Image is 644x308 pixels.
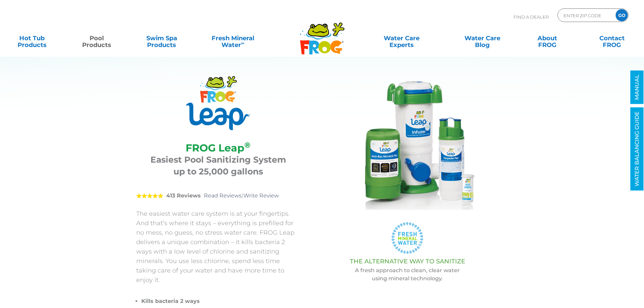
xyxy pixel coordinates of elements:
a: PoolProducts [72,31,122,45]
a: Swim SpaProducts [137,31,187,45]
a: Fresh MineralWater∞ [201,31,264,45]
div: | [136,183,300,209]
h3: Easiest Pool Sanitizing System up to 25,000 gallons [145,154,292,177]
span: 5 [136,193,163,198]
a: ContactFROG [587,31,637,45]
li: Kills bacteria 2 ways [141,297,300,306]
a: WATER BALANCING GUIDE [630,108,644,191]
p: A fresh approach to clean, clear water using mineral technology. [317,266,498,283]
a: Write Review [243,192,279,199]
img: Frog Products Logo [296,14,348,55]
p: Find A Dealer [514,8,549,25]
sup: ∞ [241,40,244,46]
a: AboutFROG [522,31,572,45]
p: The easiest water care system is at your fingertips. And that’s where it stays – everything is pr... [136,209,300,285]
a: Water CareExperts [361,31,443,45]
img: Product Logo [186,76,250,130]
a: Water CareBlog [457,31,507,45]
a: Read Reviews [204,192,242,199]
input: GO [616,9,628,21]
h2: FROG Leap [145,142,292,154]
a: MANUAL [630,71,644,104]
a: Hot TubProducts [7,31,57,45]
sup: ® [244,140,251,150]
h3: THE ALTERNATIVE WAY TO SANITIZE [317,258,498,265]
strong: 413 Reviews [166,192,201,199]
